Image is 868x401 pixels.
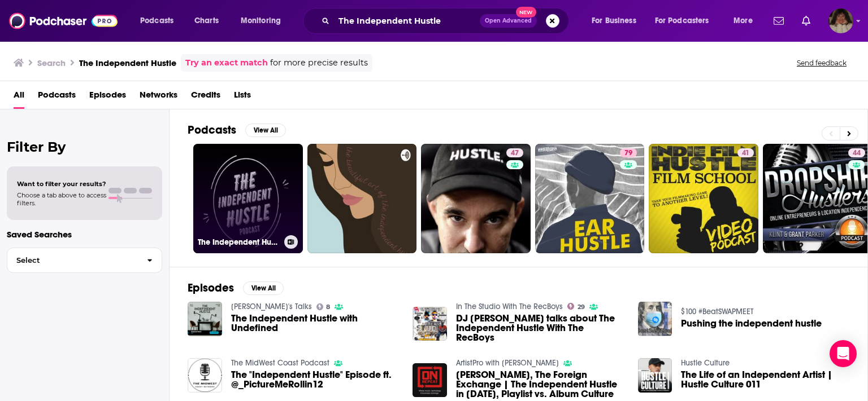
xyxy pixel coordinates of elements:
[193,144,303,253] a: The Independent Hustle Podcast
[516,7,536,17] span: New
[793,58,850,68] button: Send feedback
[456,358,559,368] a: ArtistPro with Hisham Dahud
[17,191,106,207] span: Choose a tab above to access filters.
[681,307,753,316] a: $100 #BeatSWAPMEET
[726,12,767,30] button: open menu
[326,305,330,310] span: 8
[188,358,222,393] img: The "Independent Hustle" Episode ft. @_PictureMeRollin12
[456,370,624,399] a: Nicolay, The Foreign Exchange | The Independent Hustle in 2017, Playlist vs. Album Culture
[7,139,162,155] h2: Filter By
[191,86,220,109] a: Credits
[480,14,537,28] button: Open AdvancedNew
[188,281,234,295] h2: Episodes
[194,13,219,29] span: Charts
[413,363,447,398] img: Nicolay, The Foreign Exchange | The Independent Hustle in 2017, Playlist vs. Album Culture
[9,10,118,32] img: Podchaser - Follow, Share and Rate Podcasts
[578,305,585,310] span: 29
[456,314,624,342] span: DJ [PERSON_NAME] talks about The Independent Hustle With The RecBoys
[681,370,849,389] a: The Life of an Independent Artist | Hustle Culture 011
[14,86,24,109] a: All
[231,370,400,389] a: The "Independent Hustle" Episode ft. @_PictureMeRollin12
[188,302,222,336] img: The Independent Hustle with Undefined
[620,148,637,157] a: 79
[638,302,672,336] img: Pushing the independent hustle
[185,56,268,69] a: Try an exact match
[241,13,281,29] span: Monitoring
[7,229,162,240] p: Saved Searches
[243,281,284,295] button: View All
[17,180,106,188] span: Want to filter your results?
[234,86,251,109] a: Lists
[314,8,580,34] div: Search podcasts, credits, & more...
[132,12,188,30] button: open menu
[421,144,531,253] a: 47
[737,148,754,157] a: 41
[270,56,368,69] span: for more precise results
[413,307,447,341] img: DJ Tekwun talks about The Independent Hustle With The RecBoys
[456,314,624,342] a: DJ Tekwun talks about The Independent Hustle With The RecBoys
[734,13,753,29] span: More
[231,314,400,333] a: The Independent Hustle with Undefined
[316,303,331,310] a: 8
[456,370,624,399] span: [PERSON_NAME], The Foreign Exchange | The Independent Hustle in [DATE], Playlist vs. Album Culture
[648,12,726,30] button: open menu
[38,86,76,109] a: Podcasts
[681,319,822,328] a: Pushing the independent hustle
[769,11,788,30] a: Show notifications dropdown
[624,148,632,159] span: 79
[89,86,126,109] a: Episodes
[567,303,585,310] a: 29
[649,144,758,253] a: 41
[79,58,176,68] h3: The Independent Hustle
[853,148,861,159] span: 44
[828,8,853,33] img: User Profile
[231,358,329,368] a: The MidWest Coast Podcast
[828,8,853,33] span: Logged in as angelport
[511,148,519,159] span: 47
[655,13,709,29] span: For Podcasters
[198,237,280,247] h3: The Independent Hustle Podcast
[7,257,138,264] span: Select
[485,18,532,24] span: Open Advanced
[535,144,645,253] a: 79
[681,358,730,368] a: Hustle Culture
[506,148,523,157] a: 47
[592,13,636,29] span: For Business
[140,86,177,109] a: Networks
[188,281,284,295] a: EpisodesView All
[638,358,672,393] img: The Life of an Independent Artist | Hustle Culture 011
[188,123,286,137] a: PodcastsView All
[742,148,749,159] span: 41
[231,302,312,311] a: Blu's Talks
[233,12,296,30] button: open menu
[830,340,857,367] div: Open Intercom Messenger
[848,148,865,157] a: 44
[37,58,66,68] h3: Search
[187,12,225,30] a: Charts
[7,248,162,273] button: Select
[140,13,173,29] span: Podcasts
[334,12,480,30] input: Search podcasts, credits, & more...
[245,124,286,137] button: View All
[456,302,563,311] a: In The Studio With The RecBoys
[797,11,815,30] a: Show notifications dropdown
[828,8,853,33] button: Show profile menu
[188,123,236,137] h2: Podcasts
[584,12,650,30] button: open menu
